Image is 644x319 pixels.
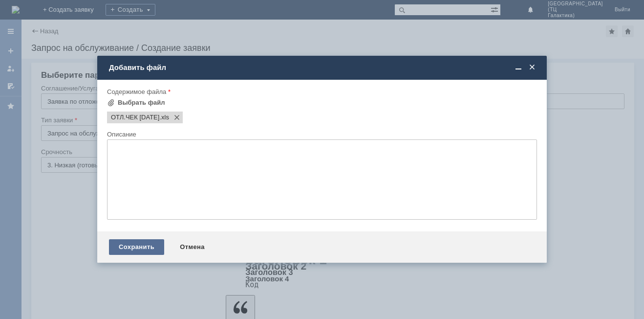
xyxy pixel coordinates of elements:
span: Закрыть [527,63,537,72]
div: Описание [107,131,535,137]
span: Свернуть (Ctrl + M) [514,63,523,72]
div: Выбрать файл [118,99,165,107]
span: ОТЛ.ЧЕК 27.08.25.xls [111,114,159,121]
div: Добавить файл [109,63,537,72]
div: Содержимое файла [107,89,535,95]
div: УДАЛИТЕ ПОЖАЛУЙСТА ОТЛОЖЕННЫЕ ЧЕКИ [4,4,143,20]
span: ОТЛ.ЧЕК 27.08.25.xls [159,114,169,121]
